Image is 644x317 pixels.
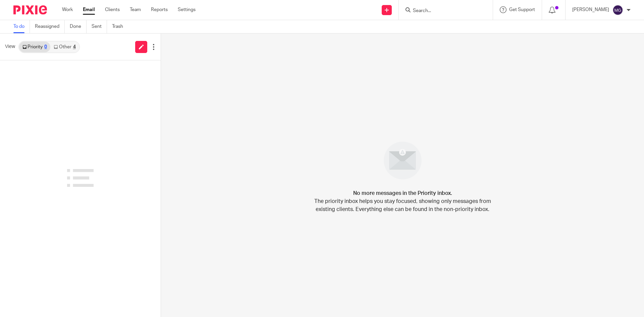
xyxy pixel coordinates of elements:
a: Settings [178,6,196,13]
span: Get Support [509,7,535,12]
a: Team [130,6,141,13]
img: Pixie [13,5,47,14]
a: Email [83,6,95,13]
input: Search [412,8,473,14]
h4: No more messages in the Priority inbox. [353,189,452,197]
div: 0 [44,45,47,49]
p: The priority inbox helps you stay focused, showing only messages from existing clients. Everythin... [314,197,491,213]
a: Sent [92,20,107,33]
a: Work [62,6,73,13]
p: [PERSON_NAME] [572,6,609,13]
a: Clients [105,6,120,13]
a: Reassigned [35,20,65,33]
a: Done [70,20,87,33]
a: Trash [112,20,128,33]
a: To do [13,20,30,33]
span: View [5,43,15,50]
img: image [379,137,426,184]
img: svg%3E [612,5,623,15]
a: Other4 [50,42,79,52]
a: Priority0 [19,42,50,52]
a: Reports [151,6,168,13]
div: 4 [73,45,76,49]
